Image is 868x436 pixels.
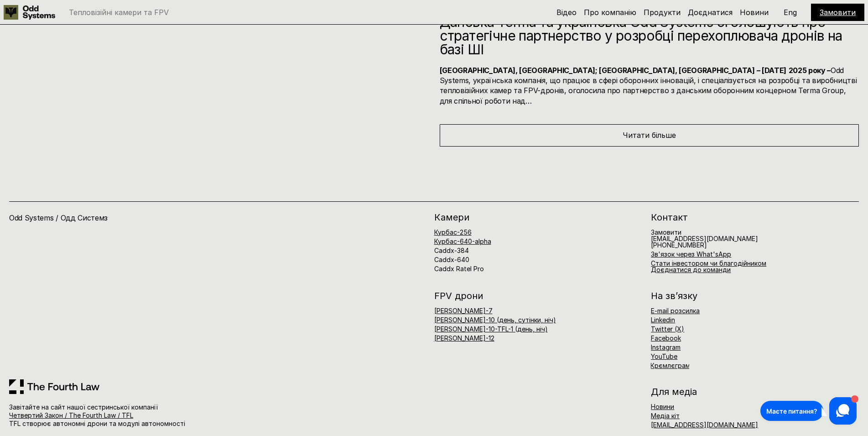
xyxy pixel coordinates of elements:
a: [EMAIL_ADDRESS][DOMAIN_NAME] [651,421,758,429]
a: Стати інвестором чи благодійником [651,259,766,267]
h2: Камери [434,213,642,222]
iframe: HelpCrunch [758,395,859,427]
a: Відео [556,8,577,17]
p: Завітайте на сайт нашої сестринської компанії TFL створює автономні дрони та модулі автономності [9,403,249,428]
a: Зв'язок через What'sApp [651,250,731,258]
a: Instagram [651,343,681,351]
a: Продукти [644,8,681,17]
a: Новини [651,403,674,410]
a: Крємлєграм [650,362,690,369]
a: Доєднатися [688,8,733,17]
a: Медіа кіт [651,412,680,420]
a: Linkedin [651,316,675,324]
h2: Данська Terma та українська Odd Systems оголошують про стратегічне партнерство у розробці перехоп... [440,15,859,56]
a: [PERSON_NAME]-10 (день, сутінки, ніч) [434,316,556,324]
span: [PHONE_NUMBER] [651,241,707,249]
a: Новини [740,8,769,17]
a: Четвертий Закон / The Fourth Law / TFL [9,411,133,419]
a: Facebook [651,334,681,342]
a: Замовити [820,8,856,17]
strong: [GEOGRAPHIC_DATA], [GEOGRAPHIC_DATA]; [GEOGRAPHIC_DATA], [GEOGRAPHIC_DATA] – [DATE] [440,66,786,75]
p: Тепловізійні камери та FPV [69,9,169,16]
a: [PERSON_NAME]-10-TFL-1 (день, ніч) [434,325,548,333]
a: Замовити [651,228,681,236]
h4: Odd Systems, українська компанія, що працює в сфері оборонних інновацій, і спеціалізується на роз... [440,65,859,106]
a: Caddx-640 [434,256,469,263]
a: E-mail розсилка [651,307,700,315]
strong: 2025 року – [789,66,831,75]
span: Читати більше [623,131,676,140]
h6: [EMAIL_ADDRESS][DOMAIN_NAME] [651,229,758,248]
h2: FPV дрони [434,291,642,300]
p: Eng [784,9,797,16]
h2: На зв’язку [651,291,697,300]
a: Курбас-640-alpha [434,237,491,245]
a: Caddx-384 [434,247,469,254]
a: Про компанію [584,8,636,17]
a: Доєднатися до команди [651,266,731,273]
h2: Контакт [651,213,859,222]
h2: Для медіа [651,387,859,396]
h4: Odd Systems / Одд Системз [9,213,216,223]
a: Caddx Ratel Pro [434,265,484,273]
a: Курбас-256 [434,228,472,236]
a: Twitter (X) [651,325,684,333]
a: YouTube [651,352,677,360]
a: [PERSON_NAME]-7 [434,307,493,315]
a: [PERSON_NAME]-12 [434,334,494,342]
